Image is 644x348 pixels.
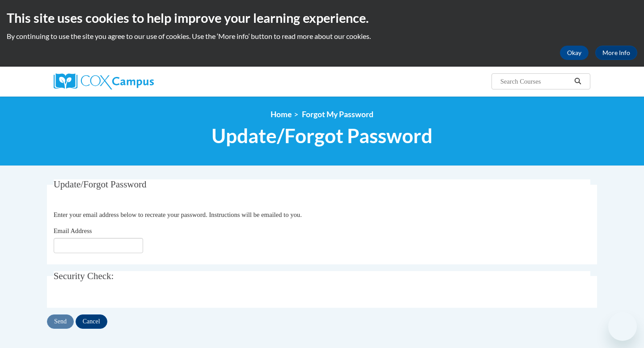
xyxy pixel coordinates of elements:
input: Cancel [76,314,107,329]
span: Enter your email address below to recreate your password. Instructions will be emailed to you. [54,211,302,218]
input: Search Courses [500,76,571,87]
a: Home [271,110,292,119]
a: Cox Campus [54,73,224,89]
span: Forgot My Password [302,110,373,119]
span: Security Check: [54,271,114,281]
button: Search [571,76,585,87]
img: Cox Campus [54,73,154,89]
span: Email Address [54,227,92,234]
iframe: Button to launch messaging window [608,312,637,341]
input: Email [54,238,143,253]
button: Okay [560,46,589,60]
a: More Info [595,46,637,60]
h2: This site uses cookies to help improve your learning experience. [7,9,637,27]
span: Update/Forgot Password [212,124,432,148]
p: By continuing to use the site you agree to our use of cookies. Use the ‘More info’ button to read... [7,31,637,41]
span: Update/Forgot Password [54,179,147,190]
